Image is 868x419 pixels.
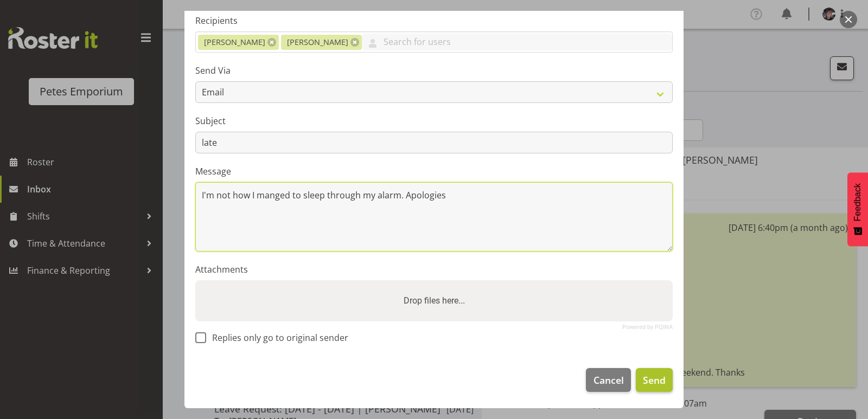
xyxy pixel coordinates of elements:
[622,325,673,330] a: Powered by PQINA
[195,14,673,27] label: Recipients
[206,332,348,343] span: Replies only go to original sender
[204,36,265,48] span: [PERSON_NAME]
[195,132,673,153] input: Subject
[593,373,624,387] span: Cancel
[362,34,672,50] input: Search for users
[399,290,469,312] label: Drop files here...
[636,368,673,392] button: Send
[195,263,673,276] label: Attachments
[195,114,673,127] label: Subject
[195,165,673,178] label: Message
[643,373,666,387] span: Send
[287,36,348,48] span: [PERSON_NAME]
[586,368,630,392] button: Cancel
[853,183,863,221] span: Feedback
[847,172,868,246] button: Feedback - Show survey
[195,64,673,77] label: Send Via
